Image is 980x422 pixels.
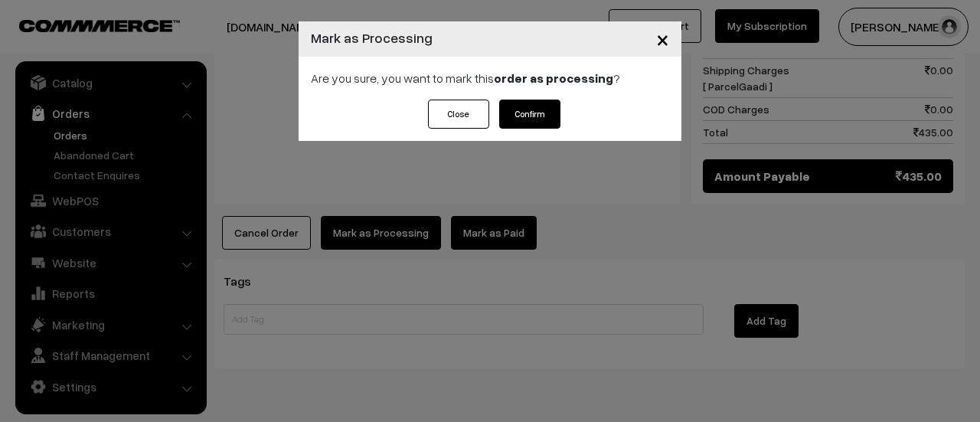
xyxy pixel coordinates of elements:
[428,100,489,129] button: Close
[311,28,433,48] h4: Mark as Processing
[499,100,560,129] button: Confirm
[644,15,681,63] button: Close
[656,25,669,53] span: ×
[494,70,613,86] strong: order as processing
[299,57,681,100] div: Are you sure, you want to mark this ?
